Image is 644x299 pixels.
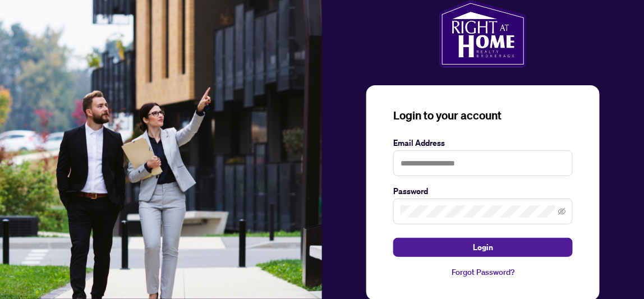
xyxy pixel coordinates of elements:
label: Email Address [393,137,573,149]
span: eye-invisible [558,208,566,215]
button: Login [393,238,573,257]
h3: Login to your account [393,108,573,123]
a: Forgot Password? [393,266,573,278]
label: Password [393,185,573,197]
span: Login [473,238,493,256]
